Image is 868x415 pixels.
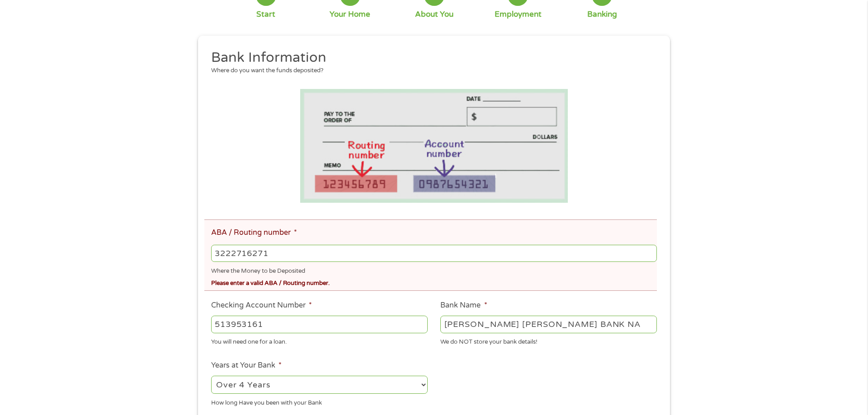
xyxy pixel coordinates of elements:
label: Bank Name [440,301,487,310]
h2: Bank Information [211,49,651,67]
div: Where the Money to be Deposited [211,264,657,276]
div: Where do you want the funds deposited? [211,66,651,75]
div: How long Have you been with your Bank [211,396,428,408]
div: We do NOT store your bank details! [440,335,657,347]
label: Years at Your Bank [211,361,282,370]
div: About You [415,9,453,19]
div: Please enter a valid ABA / Routing number. [211,276,657,288]
label: ABA / Routing number [211,228,297,238]
div: Start [256,9,275,19]
input: 263177916 [211,245,657,262]
div: You will need one for a loan. [211,335,428,347]
input: 345634636 [211,316,428,333]
div: Your Home [330,9,370,19]
div: Banking [587,9,617,19]
img: Routing number location [300,89,568,203]
label: Checking Account Number [211,301,312,310]
div: Employment [495,9,542,19]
